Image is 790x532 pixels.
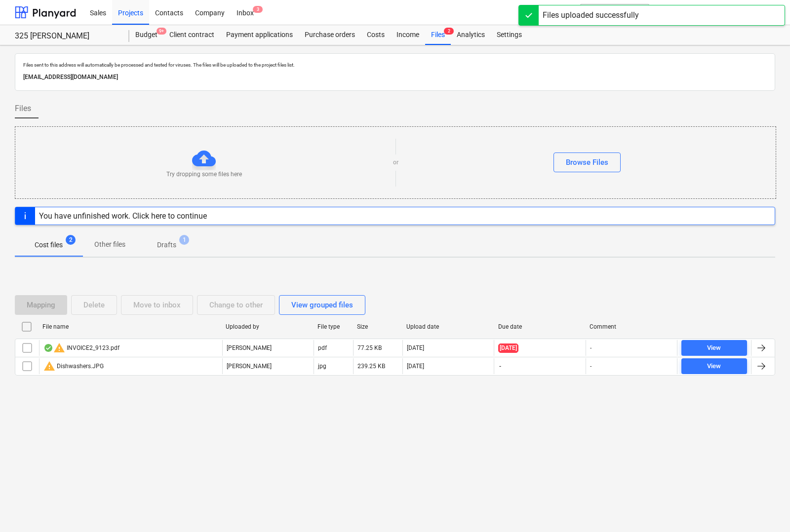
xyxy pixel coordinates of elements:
div: Browse Files [566,156,608,169]
p: Other files [94,239,125,250]
a: Purchase orders [299,25,361,45]
p: [PERSON_NAME] [227,344,272,352]
span: 2 [66,235,76,245]
p: [PERSON_NAME] [227,362,272,371]
p: Files sent to this address will automatically be processed and tested for viruses. The files will... [23,62,767,68]
div: View [707,342,721,354]
div: Size [357,323,398,330]
span: 9+ [157,28,166,35]
div: View grouped files [291,299,353,311]
div: Uploaded by [226,323,310,330]
div: Due date [498,323,582,330]
div: Files [425,25,451,45]
div: 325 [PERSON_NAME] [15,31,118,41]
p: Drafts [157,240,176,250]
a: Settings [491,25,528,45]
a: Costs [361,25,391,45]
div: INVOICE2_9123.pdf [43,342,119,354]
div: Comment [590,323,673,330]
div: Upload date [406,323,490,330]
a: Payment applications [220,25,299,45]
span: 2 [444,28,454,35]
button: View [681,358,747,374]
span: 1 [179,235,189,245]
div: Dishwashers.JPG [43,360,104,372]
iframe: Chat Widget [741,485,790,532]
button: View [681,340,747,356]
a: Income [391,25,425,45]
div: 239.25 KB [357,363,385,370]
span: warning [43,360,55,372]
p: Try dropping some files here [166,170,242,179]
div: jpg [318,363,326,370]
div: Files uploaded successfully [543,9,639,21]
p: [EMAIL_ADDRESS][DOMAIN_NAME] [23,72,767,82]
span: [DATE] [498,343,518,353]
div: [DATE] [407,344,424,351]
div: View [707,361,721,372]
button: View grouped files [279,295,365,315]
span: warning [53,342,65,354]
a: Client contract [163,25,220,45]
a: Analytics [451,25,491,45]
div: 77.25 KB [357,344,382,351]
div: - [590,344,592,351]
a: Budget9+ [129,25,163,45]
div: Budget [129,25,163,45]
p: or [393,158,398,167]
span: 3 [253,6,263,13]
a: Files2 [425,25,451,45]
span: Files [15,103,31,114]
div: You have unfinished work. Click here to continue [39,211,207,221]
div: File name [42,323,218,330]
span: - [498,362,502,371]
div: OCR finished [43,344,53,352]
div: Try dropping some files hereorBrowse Files [15,126,776,199]
div: - [590,363,592,370]
button: Browse Files [553,152,621,172]
div: pdf [318,344,327,351]
div: File type [317,323,349,330]
p: Cost files [35,240,63,250]
div: [DATE] [407,363,424,370]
